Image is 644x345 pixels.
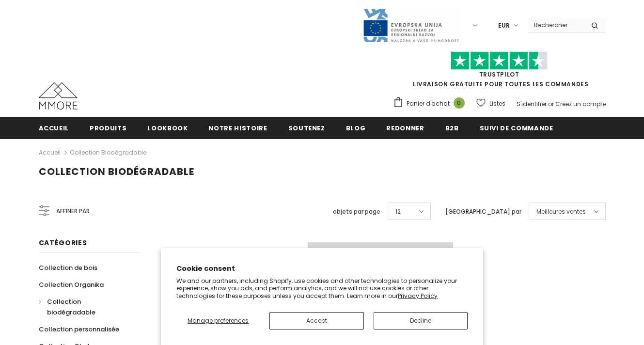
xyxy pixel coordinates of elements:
input: Search Site [528,18,584,32]
span: Manage preferences [188,316,249,325]
span: Accueil [39,124,69,133]
span: Produits [90,124,126,133]
span: Panier d'achat [407,99,450,109]
button: Manage preferences [176,312,260,329]
img: Javni Razpis [362,8,459,43]
span: 12 [395,207,401,217]
button: Accept [269,312,363,329]
a: Collection personnalisée [39,321,119,338]
span: Collection de bois [39,263,97,272]
a: Suivi de commande [480,117,553,139]
a: Créez un compte [555,100,606,108]
span: B2B [445,124,459,133]
a: Privacy Policy [398,292,438,300]
a: Panier d'achat 0 [393,96,470,111]
span: Affiner par [56,206,90,217]
a: Javni Razpis [362,21,459,29]
a: B2B [445,117,459,139]
label: [GEOGRAPHIC_DATA] par [445,207,521,217]
p: We and our partners, including Shopify, use cookies and other technologies to personalize your ex... [176,277,468,300]
a: Notre histoire [208,117,267,139]
span: Collection Organika [39,280,104,289]
span: Catégories [39,238,87,248]
a: Produits [90,117,126,139]
a: Collection biodégradable [70,148,146,157]
span: EUR [498,21,510,31]
span: Collection biodégradable [47,297,95,317]
a: Collection Organika [39,276,104,293]
span: Collection personnalisée [39,325,119,334]
span: Listes [489,99,505,109]
h2: Cookie consent [176,264,468,274]
span: 0 [454,97,465,109]
span: Collection biodégradable [39,165,194,178]
span: soutenez [288,124,325,133]
span: Meilleures ventes [536,207,586,217]
a: Lookbook [147,117,188,139]
span: Suivi de commande [480,124,553,133]
a: Redonner [386,117,424,139]
span: Blog [346,124,366,133]
a: Listes [476,95,505,112]
a: TrustPilot [479,70,519,78]
button: Decline [374,312,468,329]
img: Cas MMORE [39,82,78,110]
span: LIVRAISON GRATUITE POUR TOUTES LES COMMANDES [393,56,606,88]
a: Collection de bois [39,259,97,276]
label: objets par page [333,207,380,217]
span: Lookbook [147,124,188,133]
a: Collection biodégradable [39,293,130,321]
a: soutenez [288,117,325,139]
a: Blog [346,117,366,139]
a: S'identifier [517,100,547,108]
a: Accueil [39,147,61,158]
span: or [548,100,554,108]
span: Redonner [386,124,424,133]
span: Notre histoire [208,124,267,133]
a: Accueil [39,117,69,139]
img: Faites confiance aux étoiles pilotes [451,51,548,70]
